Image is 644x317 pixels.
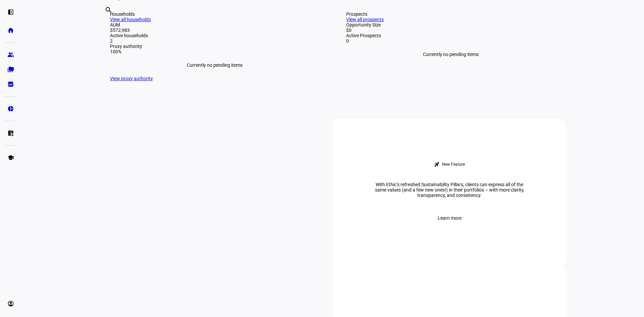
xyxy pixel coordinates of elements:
eth-mat-symbol: left_panel_open [7,9,14,15]
eth-mat-symbol: bid_landscape [7,81,14,88]
input: Enter name of prospect or household [105,15,106,23]
a: View all households [110,17,151,22]
a: folder_copy [4,63,17,76]
div: AUM [110,22,319,28]
div: Active Prospects [346,33,555,38]
div: Currently no pending items [110,54,319,76]
div: Currently no pending items [346,44,555,65]
a: View all prospects [346,17,384,22]
button: Learn more [430,211,470,225]
div: Active households [110,33,319,38]
a: pie_chart [4,102,17,115]
eth-mat-symbol: folder_copy [7,66,14,73]
a: home [4,23,17,37]
eth-mat-symbol: pie_chart [7,105,14,112]
a: View proxy authority [110,76,153,81]
div: 0 [346,38,555,44]
eth-mat-symbol: group [7,51,14,58]
div: 100% [110,49,319,54]
eth-mat-symbol: account_circle [7,300,14,307]
a: group [4,48,17,61]
div: New Feature [442,162,465,167]
eth-mat-symbol: list_alt_add [7,130,14,137]
mat-icon: search [105,6,113,14]
div: Proxy authority [110,44,319,49]
div: $0 [346,28,555,33]
div: Prospects [346,11,555,17]
span: Learn more [438,211,462,225]
div: Households [110,11,319,17]
div: 2 [110,38,319,44]
a: bid_landscape [4,77,17,91]
mat-icon: rocket_launch [434,162,439,167]
div: $572,983 [110,28,319,33]
eth-mat-symbol: home [7,27,14,34]
div: With Ethic’s refreshed Sustainability Pillars, clients can express all of the same values (and a ... [366,182,533,198]
div: Opportunity Size [346,22,555,28]
eth-mat-symbol: school [7,154,14,161]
